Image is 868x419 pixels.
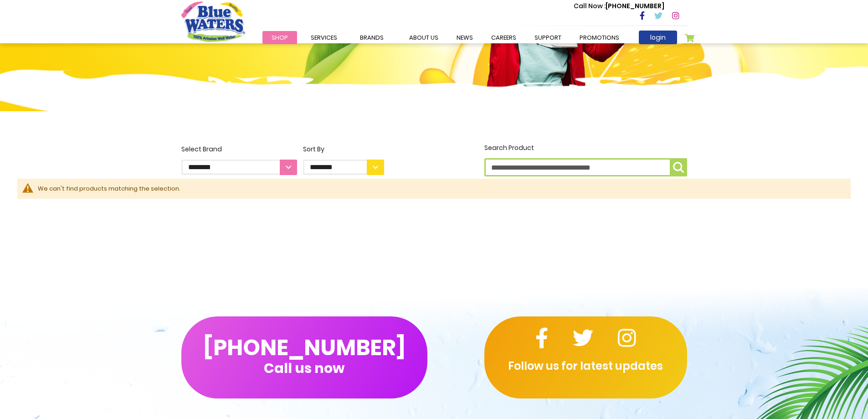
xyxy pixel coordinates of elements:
[264,366,344,371] span: Call us now
[570,31,628,44] a: Promotions
[303,145,384,154] div: Sort By
[181,145,297,175] label: Select Brand
[574,1,664,11] p: [PHONE_NUMBER]
[181,316,427,398] button: [PHONE_NUMBER]Call us now
[574,1,606,10] span: Call Now :
[181,160,297,175] select: Select Brand
[447,31,482,44] a: News
[482,31,525,44] a: careers
[360,33,384,42] span: Brands
[670,158,687,176] button: Search Product
[303,160,384,175] select: Sort By
[639,31,677,44] a: login
[525,31,570,44] a: support
[484,358,687,374] p: Follow us for latest updates
[272,33,288,42] span: Shop
[38,184,842,193] div: We can't find products matching the selection.
[673,162,684,173] img: search-icon.png
[311,33,337,42] span: Services
[181,1,245,41] a: store logo
[484,158,687,176] input: Search Product
[400,31,447,44] a: about us
[484,143,687,176] label: Search Product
